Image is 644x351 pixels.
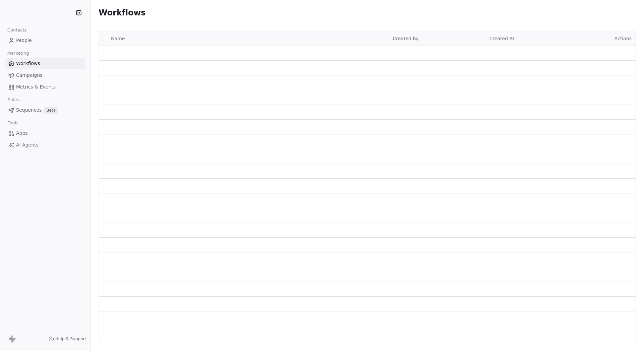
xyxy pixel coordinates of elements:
[99,8,146,17] span: Workflows
[111,35,125,42] span: Name
[4,48,32,58] span: Marketing
[393,36,419,41] span: Created by
[5,139,85,151] a: AI Agents
[5,70,85,81] a: Campaigns
[5,105,85,116] a: SequencesBeta
[16,37,32,44] span: People
[5,118,21,128] span: Tools
[16,141,39,149] span: AI Agents
[5,95,22,105] span: Sales
[614,36,632,41] span: Actions
[4,25,30,35] span: Contacts
[16,83,56,91] span: Metrics & Events
[5,128,85,139] a: Apps
[16,60,40,67] span: Workflows
[55,336,86,342] span: Help & Support
[5,35,85,46] a: People
[16,107,42,114] span: Sequences
[5,81,85,93] a: Metrics & Events
[49,336,86,342] a: Help & Support
[16,130,28,137] span: Apps
[489,36,515,41] span: Created At
[16,72,42,79] span: Campaigns
[44,107,58,114] span: Beta
[5,58,85,69] a: Workflows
